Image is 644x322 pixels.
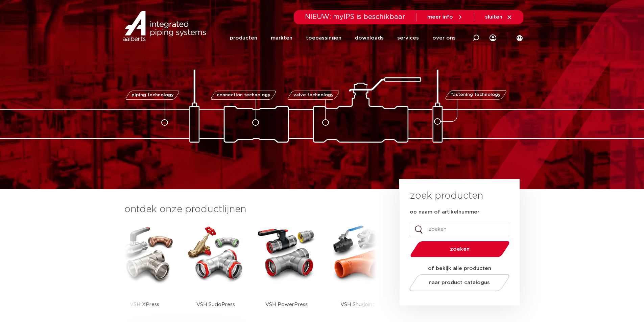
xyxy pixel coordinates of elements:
[432,24,456,52] a: over ons
[293,93,334,97] span: valve technology
[397,24,419,52] a: services
[410,189,483,203] h3: zoek producten
[485,14,512,20] a: sluiten
[271,24,292,52] a: markten
[428,266,491,271] strong: of bekijk alle producten
[305,14,405,20] span: NIEUW: myIPS is beschikbaar
[429,280,490,285] span: naar product catalogus
[407,241,512,258] button: zoeken
[355,24,384,52] a: downloads
[124,203,377,216] h3: ontdek onze productlijnen
[427,14,463,20] a: meer info
[427,15,453,20] span: meer info
[410,222,509,237] input: zoeken
[132,93,174,97] span: piping technology
[230,24,257,52] a: producten
[410,209,479,216] label: op naam of artikelnummer
[407,274,511,291] a: naar product catalogus
[490,24,496,52] div: my IPS
[230,24,456,52] nav: Menu
[306,24,341,52] a: toepassingen
[451,93,501,97] span: fastening technology
[428,247,492,252] span: zoeken
[216,93,270,97] span: connection technology
[485,15,502,20] span: sluiten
